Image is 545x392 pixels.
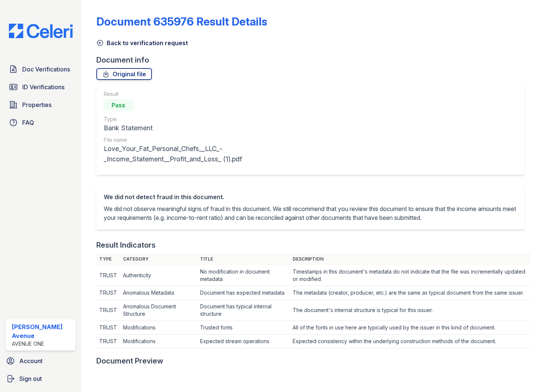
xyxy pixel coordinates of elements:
[96,286,120,300] td: TRUST
[104,192,517,201] div: We did not detect fraud in this document.
[290,286,531,300] td: The metadata (creator, producer, etc.) are the same as typical document from the same issuer.
[3,371,79,386] a: Sign out
[197,286,289,300] td: Document has expected metadata
[104,115,293,123] div: Type
[6,80,76,94] a: ID Verifications
[197,265,289,286] td: No modification in document metadata
[3,24,79,38] img: CE_Logo_Blue-a8612792a0a2168367f1c8372b55b34899dd931a85d93a1a3d3e32e68fde9ad4.png
[96,300,120,321] td: TRUST
[96,321,120,335] td: TRUST
[22,65,70,74] span: Doc Verifications
[3,354,79,368] a: Account
[120,286,197,300] td: Anomalous Metadata
[104,99,133,111] div: Pass
[104,123,293,133] div: Bank Statement
[22,83,64,91] span: ID Verifications
[96,68,152,80] a: Original file
[19,374,42,383] span: Sign out
[120,253,197,265] th: Category
[197,335,289,348] td: Expected stream operations
[96,55,530,65] div: Document info
[290,335,531,348] td: Expected consistency within the underlying construction methods of the document.
[120,321,197,335] td: Modifications
[6,97,76,112] a: Properties
[104,204,517,222] p: We did not observe meaningful signs of fraud in this document. We still recommend that you review...
[96,240,156,250] div: Result Indicators
[96,265,120,286] td: TRUST
[120,300,197,321] td: Anomalous Document Structure
[197,300,289,321] td: Document has typical internal structure
[22,100,51,109] span: Properties
[120,265,197,286] td: Authenticity
[6,62,76,77] a: Doc Verifications
[96,38,188,47] a: Back to verification request
[12,340,73,348] div: Avenue One
[96,15,267,28] a: Document 635976 Result Details
[120,335,197,348] td: Modifications
[22,118,34,127] span: FAQ
[197,321,289,335] td: Trusted fonts
[197,253,289,265] th: Title
[96,335,120,348] td: TRUST
[104,90,293,98] div: Result
[12,322,73,340] div: [PERSON_NAME] Avenue
[104,144,293,164] div: Love_Your_Fat_Personal_Chefs__LLC_-_Income_Statement__Profit_and_Loss_ (1).pdf
[290,321,531,335] td: All of the fonts in use here are typically used by the issuer in this kind of document.
[96,356,163,366] div: Document Preview
[19,356,43,365] span: Account
[290,265,531,286] td: Timestamps in this document's metadata do not indicate that the file was incrementally updated or...
[290,300,531,321] td: The document's internal structure is typical for this issuer.
[96,253,120,265] th: Type
[290,253,531,265] th: Description
[104,136,293,144] div: File name
[6,115,76,130] a: FAQ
